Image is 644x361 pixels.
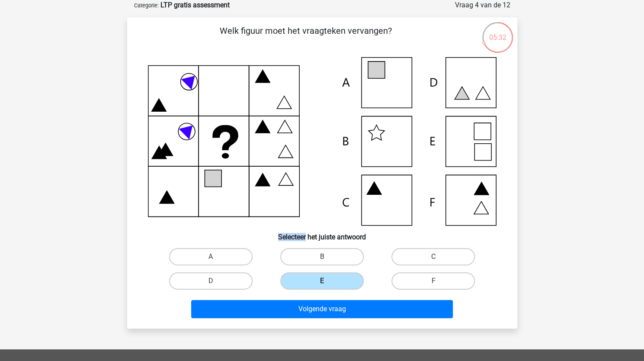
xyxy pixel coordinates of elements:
label: B [280,248,364,265]
div: 05:32 [481,21,514,43]
strong: LTP gratis assessment [160,1,230,9]
label: E [280,272,364,290]
label: F [391,272,475,290]
label: C [391,248,475,265]
button: Volgende vraag [191,300,453,318]
label: A [169,248,253,265]
h6: Selecteer het juiste antwoord [141,226,503,241]
p: Welk figuur moet het vraagteken vervangen? [141,24,471,50]
small: Categorie: [134,2,159,9]
label: D [169,272,253,290]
